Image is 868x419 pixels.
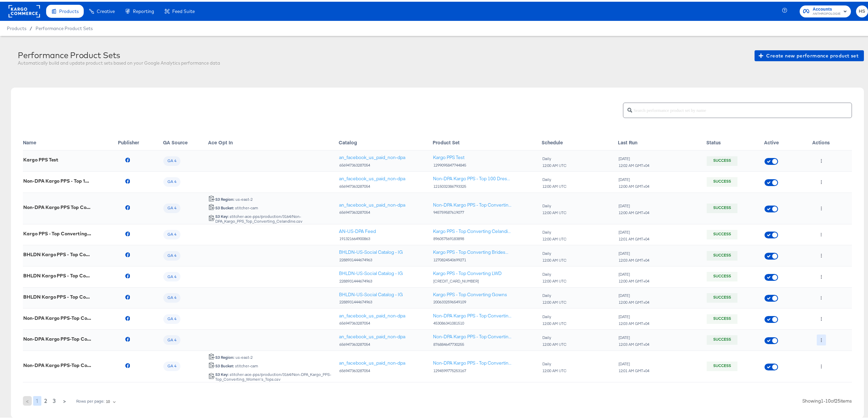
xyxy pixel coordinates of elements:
[215,362,258,367] div: stitcher-cam
[18,58,220,65] div: Automatically build and update product sets based on your Google Analytics performance data
[433,319,512,324] div: 453086341081510
[433,247,512,254] div: Kargo PPS - Top Converting Bridesmaid/Wedding Guest
[433,269,502,275] div: Kargo PPS - Top Converting LWD
[23,271,92,277] div: BHLDN Kargo PPS - Top Converting LWD
[339,182,405,187] div: 656947363287054
[339,174,405,180] a: an_facebook_us_paid_non-dpa
[707,333,737,343] div: Success
[339,256,403,261] div: 2288931444674963
[618,155,650,159] div: [DATE]
[339,161,405,166] div: 656947363287054
[707,175,737,185] div: Success
[215,362,234,367] strong: S3 Bucket:
[23,361,92,366] div: Non-DPA Kargo PPS-Top Converting Women's Tops
[41,394,50,404] button: 2
[542,360,567,365] div: Daily
[618,161,650,166] div: 12:02 AM GMT+04
[433,153,464,159] div: Kargo PPS Test
[618,360,650,365] div: [DATE]
[50,394,58,404] button: 3
[618,209,650,213] div: 12:00 AM GMT+04
[760,50,858,58] span: Create new performance product set
[433,358,512,365] a: Non-DPA Kargo PPS - Top Converting Women's Tops
[339,332,405,338] a: an_facebook_us_paid_non-dpa
[433,332,512,338] div: Non-DPA Kargo PPS - Top Converting Home Accessories
[118,137,163,144] div: Publisher
[163,362,180,367] span: GA 4
[215,212,338,222] div: stitcher-ace-pps/production/3164/Non-DPA_Kargo_PPS_Top_Converting_Celandine.csv
[339,137,433,144] div: Catalog
[707,228,737,238] div: Success
[339,269,403,275] a: BHLDN-US-Social Catalog - IG
[813,10,841,15] span: ANTHROPOLOGIE
[542,313,567,317] div: Daily
[433,200,512,207] a: Non-DPA Kargo PPS - Top Converting Celandine Collection
[433,235,512,239] div: 896057569183898
[339,367,405,371] div: 656947363287054
[618,202,650,207] div: [DATE]
[707,270,737,280] div: Success
[339,311,405,317] div: an_facebook_us_paid_non-dpa
[163,273,180,278] span: GA 4
[618,137,706,144] div: Last Run
[755,49,864,60] button: Create new performance product set
[542,209,567,213] div: 12:00 AM UTC
[163,178,180,183] span: GA 4
[215,204,234,209] strong: S3 Bucket:
[339,208,405,213] div: 656947363287054
[23,137,118,144] div: Name
[339,235,376,239] div: 191321664900863
[542,228,567,233] div: Daily
[339,153,405,159] div: an_facebook_us_paid_non-dpa
[618,319,650,324] div: 12:03 AM GMT+04
[433,290,507,296] a: Kargo PPS - Top Converting Gowns
[433,311,512,317] a: Non-DPA Kargo PPS - Top Converting All Products
[163,230,180,236] span: GA 4
[618,313,650,317] div: [DATE]
[542,175,567,180] div: Daily
[542,161,567,166] div: 12:00 AM UTC
[542,298,567,303] div: 12:00 AM UTC
[7,24,26,29] span: Products
[618,333,650,338] div: [DATE]
[433,208,512,213] div: 945759587619077
[618,256,650,261] div: 12:03 AM GMT+04
[339,247,403,254] div: BHLDN-US-Social Catalog - IG
[618,270,650,275] div: [DATE]
[433,174,512,180] a: Non-DPA Kargo PPS - Top 100 Dresses
[812,137,852,144] div: Actions
[163,315,180,320] span: GA 4
[76,397,105,402] div: Rows per page:
[542,319,567,324] div: 12:00 AM UTC
[339,290,403,296] div: BHLDN-US-Social Catalog - IG
[618,235,650,240] div: 12:01 AM GMT+04
[618,228,650,233] div: [DATE]
[542,277,567,282] div: 12:00 AM UTC
[433,256,512,261] div: 1270824540699271
[433,298,507,303] div: 2006332596549109
[215,212,229,217] strong: S3 Key:
[618,298,650,303] div: 12:00 AM GMT+04
[542,256,567,261] div: 12:00 AM UTC
[339,226,376,233] div: AN-US-DPA Feed
[542,270,567,275] div: Daily
[542,137,618,144] div: Schedule
[800,4,851,16] button: AccountsANTHROPOLOGIE
[23,314,92,319] div: Non-DPA Kargo PPS-Top Converting All Products
[215,370,338,380] div: stitcher-ace-pps/production/3164/Non-DPA_Kargo_PPS-Top_Converting_Women's_Tops.csv
[542,340,567,345] div: 12:00 AM UTC
[618,291,650,296] div: [DATE]
[632,99,852,113] input: Search performance product set by name
[23,155,58,161] div: Kargo PPS Test
[542,202,567,207] div: Daily
[707,313,737,322] div: Success
[707,202,737,211] div: Success
[542,249,567,254] div: Daily
[433,161,466,166] div: 1299095847744845
[339,358,405,365] a: an_facebook_us_paid_non-dpa
[60,394,69,404] button: >
[163,251,180,257] span: GA 4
